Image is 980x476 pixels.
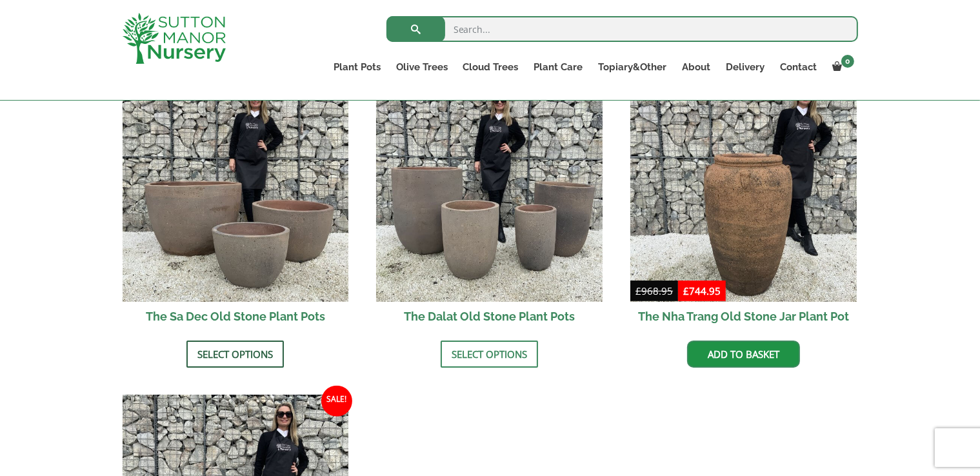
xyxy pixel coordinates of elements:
h2: The Dalat Old Stone Plant Pots [376,302,603,331]
bdi: 968.95 [635,284,673,297]
h2: The Nha Trang Old Stone Jar Plant Pot [630,302,857,331]
input: Search... [386,16,858,42]
a: Sale! The Sa Dec Old Stone Plant Pots [123,75,349,331]
img: logo [123,13,226,64]
a: Sale! The Dalat Old Stone Plant Pots [376,75,603,331]
span: Sale! [321,386,352,417]
bdi: 744.95 [683,284,721,297]
a: 0 [825,58,858,76]
a: Plant Pots [326,58,388,76]
a: About [675,58,719,76]
a: Plant Care [526,58,591,76]
img: The Nha Trang Old Stone Jar Plant Pot [630,75,857,302]
a: Contact [773,58,825,76]
a: Select options for “The Sa Dec Old Stone Plant Pots” [186,341,284,368]
a: Sale! The Nha Trang Old Stone Jar Plant Pot [630,75,857,331]
a: Cloud Trees [455,58,526,76]
a: Select options for “The Dalat Old Stone Plant Pots” [441,341,538,368]
span: £ [683,284,689,297]
a: Delivery [719,58,773,76]
span: 0 [841,55,854,68]
a: Olive Trees [388,58,455,76]
h2: The Sa Dec Old Stone Plant Pots [123,302,349,331]
a: Topiary&Other [591,58,675,76]
img: The Dalat Old Stone Plant Pots [376,75,603,302]
a: Add to basket: “The Nha Trang Old Stone Jar Plant Pot” [687,341,800,368]
img: The Sa Dec Old Stone Plant Pots [123,75,349,302]
span: £ [635,284,641,297]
